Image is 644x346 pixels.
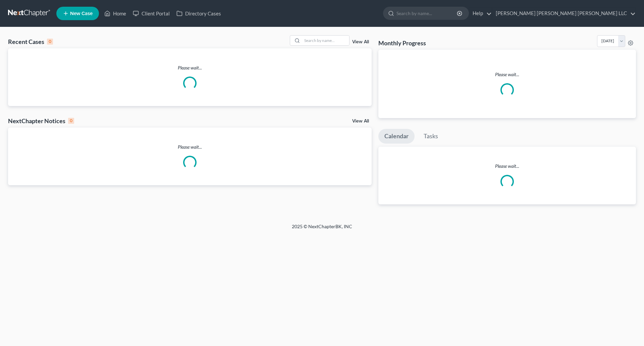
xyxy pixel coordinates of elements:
div: Recent Cases [8,38,53,46]
span: New Case [70,11,93,16]
a: Directory Cases [173,7,224,19]
a: [PERSON_NAME] [PERSON_NAME] [PERSON_NAME] LLC [492,7,636,19]
input: Search by name... [396,7,458,19]
input: Search by name... [302,36,349,45]
h3: Monthly Progress [378,39,426,47]
div: NextChapter Notices [8,117,74,125]
p: Please wait... [378,163,636,169]
a: Calendar [378,129,415,144]
div: 2025 © NextChapterBK, INC [131,223,513,235]
div: 0 [68,118,74,124]
div: 0 [47,39,53,45]
a: Help [469,7,492,19]
a: Client Portal [129,7,173,19]
p: Please wait... [8,144,372,150]
p: Please wait... [8,64,372,71]
a: View All [352,40,369,44]
a: Home [101,7,129,19]
a: View All [352,119,369,123]
a: Tasks [418,129,444,144]
p: Please wait... [384,71,631,78]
